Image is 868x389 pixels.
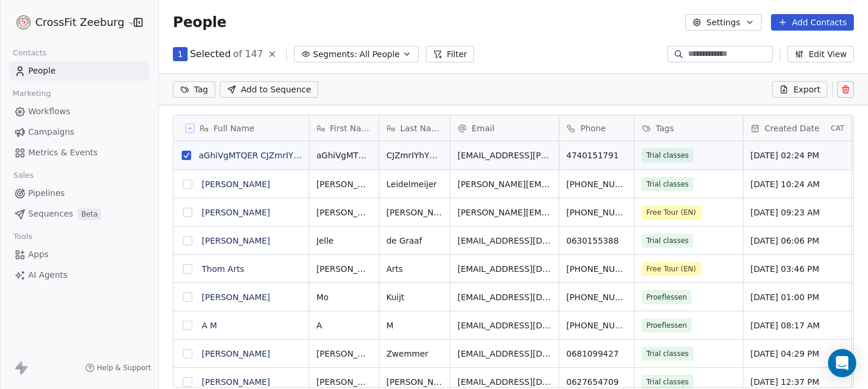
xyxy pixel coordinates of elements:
span: [DATE] 12:37 PM [750,376,844,388]
button: Add Contacts [771,14,854,31]
a: [PERSON_NAME] [202,236,270,245]
span: [EMAIL_ADDRESS][DOMAIN_NAME] [458,263,552,275]
span: Workflows [28,105,71,118]
a: People [9,61,149,81]
span: [EMAIL_ADDRESS][DOMAIN_NAME] [458,376,552,388]
span: [DATE] 09:23 AM [750,207,844,218]
div: Phone [559,115,634,141]
span: CAT [831,124,844,133]
span: Pipelines [28,187,65,200]
span: Contacts [8,44,52,62]
div: Created DateCAT [743,115,852,141]
button: Add to Sequence [220,81,318,98]
span: [PHONE_NUMBER] [566,320,627,331]
span: Kuijt [386,291,443,303]
a: [PERSON_NAME] [202,349,270,358]
span: Tags [656,122,674,134]
span: [EMAIL_ADDRESS][DOMAIN_NAME] [458,235,552,247]
span: [DATE] 10:24 AM [750,178,844,190]
span: Zwemmer [386,348,443,360]
span: People [28,65,56,77]
span: Email [472,122,495,134]
div: First Name [309,115,379,141]
span: aGhiVgMTQER [316,149,372,161]
a: Thom Arts [202,264,244,274]
span: CJZmrIYhYBDTW [386,149,443,161]
span: Arts [386,263,443,275]
span: [PHONE_NUMBER] [566,263,627,275]
span: [EMAIL_ADDRESS][DOMAIN_NAME] [458,320,552,331]
img: logo%20website.jpg [16,15,31,29]
span: [PERSON_NAME][EMAIL_ADDRESS][PERSON_NAME][DOMAIN_NAME] [458,207,552,218]
span: de Graaf [386,235,443,247]
span: [PHONE_NUMBER] [566,291,627,303]
span: Metrics & Events [28,147,98,159]
button: Tag [173,81,215,98]
span: 4740151791 [566,149,627,161]
a: [PERSON_NAME] [202,292,270,302]
span: Help & Support [97,363,151,373]
a: Workflows [9,102,149,121]
span: Selected [190,47,231,61]
span: Leidelmeijer [386,178,443,190]
button: 1 [173,47,188,61]
span: Export [793,84,820,95]
span: [PHONE_NUMBER] [566,178,627,190]
span: Free Tour (EN) [642,205,701,220]
span: [EMAIL_ADDRESS][DOMAIN_NAME] [458,348,552,360]
a: Apps [9,245,149,264]
span: [PERSON_NAME] [316,348,372,360]
span: Jelle [316,235,372,247]
span: Proeflessen [642,318,692,333]
span: All People [359,48,399,61]
button: Export [772,81,827,98]
button: CrossFit Zeeburg [14,12,125,32]
span: Sequences [28,208,73,220]
span: Trial classes [642,177,693,191]
span: Phone [580,122,606,134]
a: [PERSON_NAME] [202,179,270,189]
span: Apps [28,248,49,261]
span: 0681099427 [566,348,627,360]
span: [PERSON_NAME] [316,207,372,218]
span: [DATE] 03:46 PM [750,263,844,275]
span: [DATE] 01:00 PM [750,291,844,303]
button: Settings [685,14,761,31]
span: Last Name [400,122,443,134]
span: 1 [178,48,183,60]
span: Trial classes [642,347,693,361]
span: Full Name [213,122,255,134]
span: [PERSON_NAME] [316,263,372,275]
div: Tags [635,115,743,141]
span: [PERSON_NAME] [386,376,443,388]
a: Help & Support [85,363,151,373]
span: Trial classes [642,234,693,248]
span: CrossFit Zeeburg [35,15,124,30]
span: Marketing [8,85,56,102]
a: Pipelines [9,184,149,203]
span: First Name [330,122,372,134]
span: Mo [316,291,372,303]
span: [EMAIL_ADDRESS][DOMAIN_NAME] [458,291,552,303]
span: Add to Sequence [241,84,311,95]
div: Full Name [173,115,309,141]
span: [DATE] 08:17 AM [750,320,844,331]
div: Open Intercom Messenger [828,349,856,377]
button: Edit View [787,46,854,62]
a: Metrics & Events [9,143,149,162]
span: Campaigns [28,126,74,138]
span: [PERSON_NAME] [316,376,372,388]
span: Tools [8,228,37,245]
span: A [316,320,372,331]
div: Last Name [379,115,450,141]
span: Beta [78,208,101,220]
span: [DATE] 04:29 PM [750,348,844,360]
a: Campaigns [9,122,149,142]
span: AI Agents [28,269,68,281]
span: Tag [194,84,208,95]
a: AI Agents [9,265,149,285]
span: M [386,320,443,331]
span: Proeflessen [642,290,692,304]
span: Trial classes [642,375,693,389]
a: A M [202,321,217,330]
